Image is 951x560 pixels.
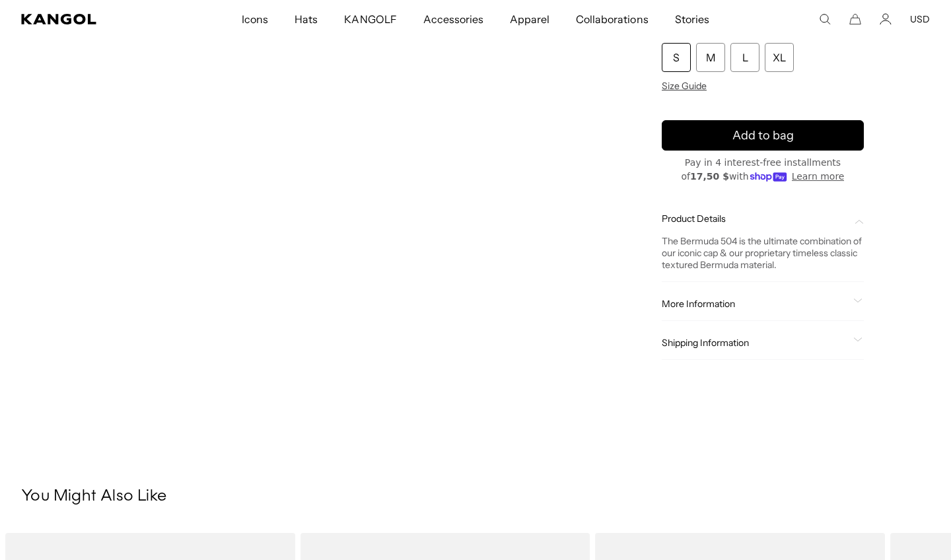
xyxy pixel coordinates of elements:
[732,127,794,145] span: Add to bag
[21,14,159,24] a: Kangol
[696,43,725,72] div: M
[662,298,848,310] span: More Information
[765,43,794,72] div: XL
[730,43,759,72] div: L
[849,13,861,25] button: Cart
[662,80,707,92] span: Size Guide
[662,235,864,271] div: The Bermuda 504 is the ultimate combination of our iconic cap & our proprietary timeless classic ...
[819,13,831,25] summary: Search here
[910,13,930,25] button: USD
[662,213,848,225] span: Product Details
[662,337,848,349] span: Shipping Information
[880,13,892,25] a: Account
[662,120,864,151] button: Add to bag
[21,487,930,507] h3: You Might Also Like
[662,43,691,72] div: S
